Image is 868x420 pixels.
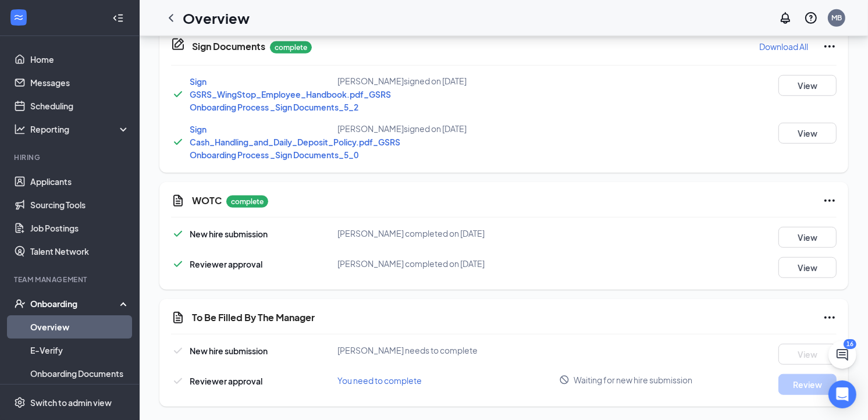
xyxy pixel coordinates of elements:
[192,311,315,324] h5: To Be Filled By The Manager
[844,339,856,349] div: 16
[559,375,570,385] svg: Blocked
[13,12,24,23] svg: WorkstreamLogo
[270,41,312,54] p: complete
[14,152,127,162] div: Hiring
[778,123,837,144] button: View
[778,374,837,395] button: Review
[30,94,130,118] a: Scheduling
[171,257,185,271] svg: Checkmark
[337,258,485,269] span: [PERSON_NAME] completed on [DATE]
[30,315,130,339] a: Overview
[30,123,130,135] div: Reporting
[828,380,856,408] div: Open Intercom Messenger
[30,170,130,193] a: Applicants
[30,240,130,263] a: Talent Network
[171,344,185,358] svg: Checkmark
[14,123,26,135] svg: Analysis
[190,376,262,386] span: Reviewer approval
[190,346,268,356] span: New hire submission
[759,41,808,52] p: Download All
[30,362,130,385] a: Onboarding Documents
[823,40,837,54] svg: Ellipses
[190,229,268,239] span: New hire submission
[30,193,130,216] a: Sourcing Tools
[574,374,692,386] span: Waiting for new hire submission
[14,275,127,284] div: Team Management
[30,397,112,408] div: Switch to admin view
[112,12,124,24] svg: Collapse
[30,71,130,94] a: Messages
[171,227,185,241] svg: Checkmark
[337,228,485,239] span: [PERSON_NAME] completed on [DATE]
[190,76,391,112] a: Sign GSRS_WingStop_Employee_Handbook.pdf_GSRS Onboarding Process _Sign Documents_5_2
[171,37,185,51] svg: CompanyDocumentIcon
[30,216,130,240] a: Job Postings
[337,375,422,386] span: You need to complete
[171,374,185,388] svg: Checkmark
[192,194,222,207] h5: WOTC
[823,311,837,325] svg: Ellipses
[778,75,837,96] button: View
[778,11,792,25] svg: Notifications
[171,87,185,101] svg: Checkmark
[828,341,856,369] button: ChatActive
[14,397,26,408] svg: Settings
[778,257,837,278] button: View
[804,11,818,25] svg: QuestionInfo
[171,194,185,208] svg: CustomFormIcon
[183,8,250,28] h1: Overview
[778,344,837,365] button: View
[337,345,478,355] span: [PERSON_NAME] needs to complete
[14,298,26,309] svg: UserCheck
[337,75,559,87] div: [PERSON_NAME] signed on [DATE]
[778,227,837,248] button: View
[835,348,849,362] svg: ChatActive
[226,195,268,208] p: complete
[30,48,130,71] a: Home
[30,298,120,309] div: Onboarding
[190,124,400,160] a: Sign Cash_Handling_and_Daily_Deposit_Policy.pdf_GSRS Onboarding Process _Sign Documents_5_0
[831,13,842,23] div: MB
[30,339,130,362] a: E-Verify
[171,311,185,325] svg: CustomFormIcon
[337,123,559,134] div: [PERSON_NAME] signed on [DATE]
[823,194,837,208] svg: Ellipses
[171,135,185,149] svg: Checkmark
[192,40,265,53] h5: Sign Documents
[759,37,809,56] button: Download All
[190,259,262,269] span: Reviewer approval
[164,11,178,25] svg: ChevronLeft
